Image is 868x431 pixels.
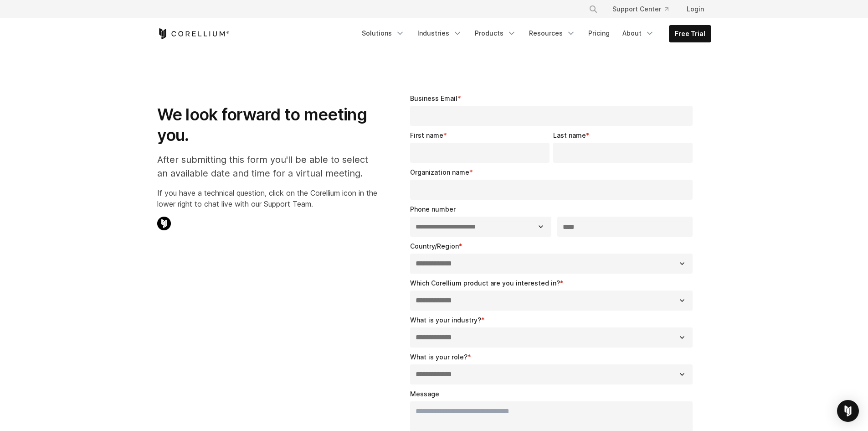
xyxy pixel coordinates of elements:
a: Login [679,1,711,17]
a: Free Trial [669,26,711,42]
span: Phone number [410,205,456,213]
a: Industries [412,25,467,42]
h1: We look forward to meeting you. [157,104,377,145]
img: Corellium Chat Icon [157,217,171,230]
a: Corellium Home [157,28,230,39]
span: Last name [553,131,586,139]
div: Navigation Menu [356,25,711,42]
a: Support Center [605,1,676,17]
span: What is your industry? [410,316,481,324]
span: Country/Region [410,242,459,250]
span: Business Email [410,94,457,102]
p: If you have a technical question, click on the Corellium icon in the lower right to chat live wit... [157,187,377,209]
button: Search [585,1,601,17]
p: After submitting this form you'll be able to select an available date and time for a virtual meet... [157,153,377,180]
a: About [617,25,660,42]
a: Resources [524,25,581,42]
a: Solutions [356,25,410,42]
a: Products [469,25,522,42]
span: Message [410,390,439,398]
span: What is your role? [410,353,467,361]
div: Open Intercom Messenger [837,400,859,422]
span: First name [410,131,443,139]
a: Pricing [583,25,615,42]
span: Organization name [410,168,469,176]
span: Which Corellium product are you interested in? [410,279,560,287]
div: Navigation Menu [578,1,711,17]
